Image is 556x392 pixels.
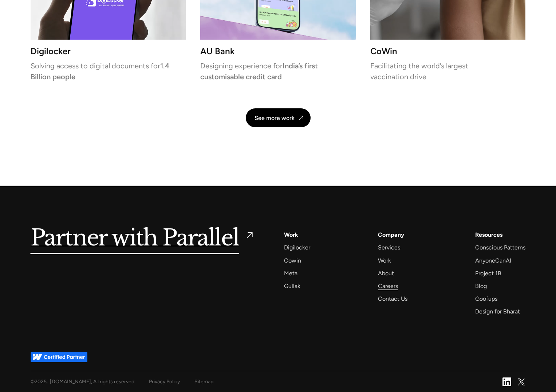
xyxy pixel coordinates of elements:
[284,243,310,252] a: Digilocker
[194,377,213,386] a: Sitemap
[255,115,295,121] div: See more work
[284,281,300,291] a: Gullak
[475,256,511,265] a: AnyoneCanAI
[31,230,255,247] a: Partner with Parallel
[378,256,391,265] a: Work
[475,230,502,240] div: Resources
[31,63,186,79] p: Solving access to digital documents for
[378,243,400,252] a: Services
[284,230,298,240] a: Work
[149,377,180,386] a: Privacy Policy
[31,377,134,386] div: © , [DOMAIN_NAME], All rights reserved
[200,48,356,55] h3: AU Bank
[475,268,501,278] a: Project 1B
[475,281,487,291] a: Blog
[284,256,301,265] a: Cowin
[475,243,525,252] a: Conscious Patterns
[475,307,520,316] a: Design for Bharat
[246,108,311,127] a: See more work
[31,230,239,247] h5: Partner with Parallel
[284,268,297,278] a: Meta
[370,48,526,55] h3: CoWin
[378,294,407,304] a: Contact Us
[370,63,526,79] p: Facilitating the world’s largest vaccination drive
[378,281,398,291] a: Careers
[378,230,404,240] a: Company
[31,48,186,55] h3: Digilocker
[200,63,356,79] p: Designing experience for
[475,294,497,304] a: Goofups
[378,268,394,278] a: About
[35,379,47,385] span: 2025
